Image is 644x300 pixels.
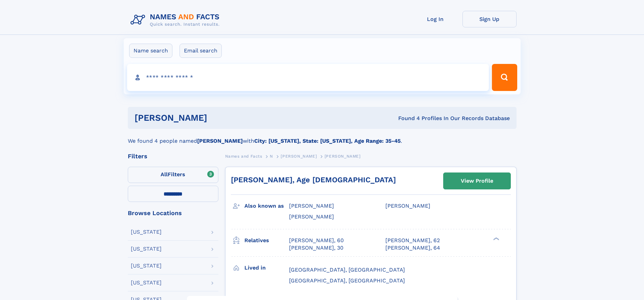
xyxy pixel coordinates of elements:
img: Logo Names and Facts [128,11,225,29]
div: Filters [128,153,218,159]
a: N [270,152,273,160]
a: [PERSON_NAME], 30 [289,244,343,252]
a: [PERSON_NAME], 60 [289,237,344,244]
a: Names and Facts [225,152,262,160]
span: [GEOGRAPHIC_DATA], [GEOGRAPHIC_DATA] [289,267,405,273]
b: City: [US_STATE], State: [US_STATE], Age Range: 35-45 [254,138,401,144]
div: ❯ [492,236,500,241]
span: [PERSON_NAME] [281,154,317,159]
label: Name search [129,44,172,58]
div: Found 4 Profiles In Our Records Database [303,115,510,122]
span: [GEOGRAPHIC_DATA], [GEOGRAPHIC_DATA] [289,277,405,284]
label: Email search [180,44,222,58]
div: [US_STATE] [131,229,162,235]
h1: [PERSON_NAME] [135,114,303,122]
h3: Relatives [244,235,289,246]
a: View Profile [444,173,510,189]
h3: Lived in [244,262,289,274]
span: N [270,154,273,159]
a: [PERSON_NAME], 64 [385,244,440,252]
div: [US_STATE] [131,280,162,285]
div: [US_STATE] [131,263,162,269]
label: Filters [128,167,218,183]
input: search input [127,64,489,91]
span: [PERSON_NAME] [325,154,361,159]
span: [PERSON_NAME] [289,213,334,220]
span: [PERSON_NAME] [385,203,430,209]
a: Log In [408,11,462,27]
a: [PERSON_NAME], Age [DEMOGRAPHIC_DATA] [231,176,396,184]
button: Search Button [492,64,517,91]
div: Browse Locations [128,210,218,216]
a: [PERSON_NAME] [281,152,317,160]
span: All [161,171,168,178]
h3: Also known as [244,200,289,212]
a: [PERSON_NAME], 62 [385,237,440,244]
b: [PERSON_NAME] [197,138,243,144]
div: View Profile [461,173,493,189]
a: Sign Up [462,11,517,27]
div: [US_STATE] [131,246,162,252]
span: [PERSON_NAME] [289,203,334,209]
div: We found 4 people named with . [128,129,517,145]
